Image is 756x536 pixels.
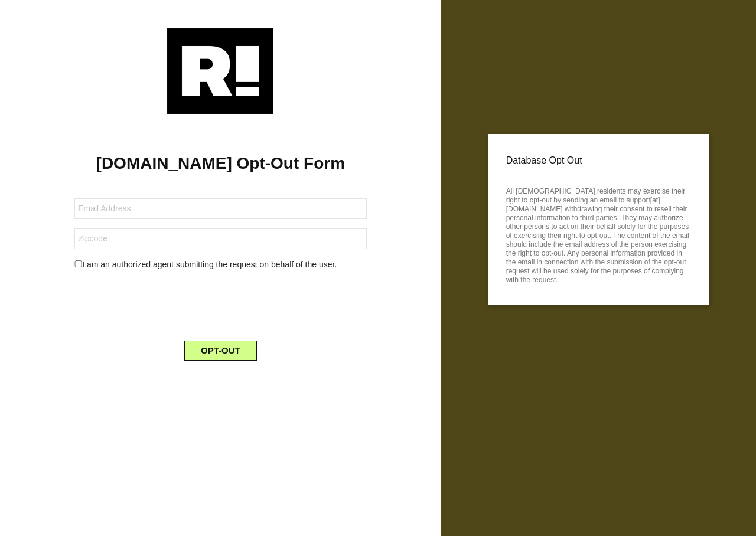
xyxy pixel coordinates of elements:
[184,341,257,361] button: OPT-OUT
[18,153,423,174] h1: [DOMAIN_NAME] Opt-Out Form
[167,28,273,114] img: Retention.com
[506,184,691,285] p: All [DEMOGRAPHIC_DATA] residents may exercise their right to opt-out by sending an email to suppo...
[506,152,691,169] p: Database Opt Out
[131,280,310,326] iframe: reCAPTCHA
[74,228,366,249] input: Zipcode
[74,198,366,219] input: Email Address
[66,259,375,271] div: I am an authorized agent submitting the request on behalf of the user.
